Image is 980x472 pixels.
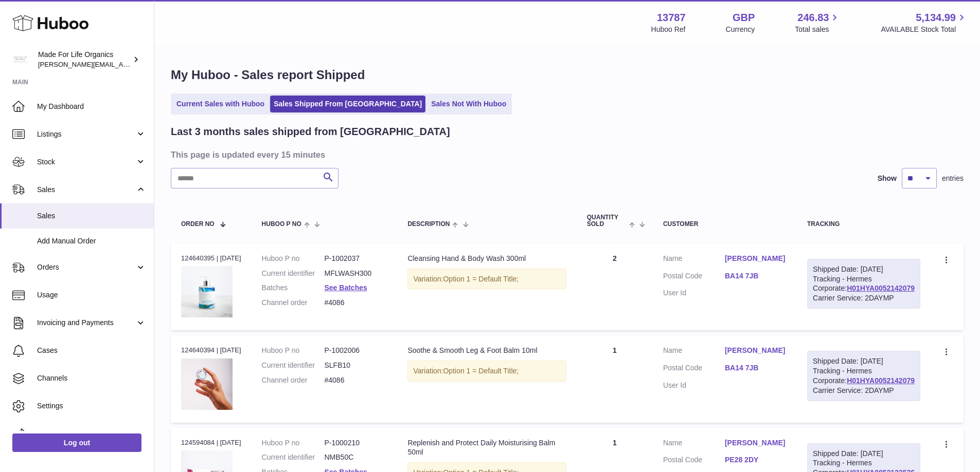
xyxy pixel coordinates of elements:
span: Usage [37,290,146,300]
span: Invoicing and Payments [37,318,135,328]
td: 1 [577,335,653,422]
span: Listings [37,129,135,139]
a: [PERSON_NAME] [725,346,787,355]
a: BA14 7JB [725,271,787,281]
div: Carrier Service: 2DAYMP [813,293,915,303]
div: 124594084 | [DATE] [181,438,241,447]
dd: SLFB10 [324,361,387,370]
dt: Name [663,254,725,266]
dt: User Id [663,381,725,390]
dt: Huboo P no [262,346,325,355]
span: Option 1 = Default Title; [443,275,519,283]
dt: Huboo P no [262,438,325,448]
a: BA14 7JB [725,363,787,373]
h2: Last 3 months sales shipped from [GEOGRAPHIC_DATA] [171,125,450,139]
span: 246.83 [797,11,829,25]
dt: Huboo P no [262,254,325,263]
dd: NMB50C [324,452,387,462]
span: Sales [37,185,135,195]
div: Variation: [407,269,566,290]
div: 124640395 | [DATE] [181,254,241,263]
dt: Postal Code [663,271,725,284]
dd: P-1002006 [324,346,387,355]
dd: MFLWASH300 [324,269,387,278]
dt: User Id [663,288,725,298]
a: Log out [12,433,141,452]
span: My Dashboard [37,102,146,111]
dt: Postal Code [663,363,725,375]
span: Channels [37,373,146,383]
div: Carrier Service: 2DAYMP [813,386,915,395]
span: Add Manual Order [37,236,146,246]
div: Made For Life Organics [38,50,131,69]
span: Cases [37,346,146,355]
div: Shipped Date: [DATE] [813,356,915,366]
td: 2 [577,243,653,330]
span: Quantity Sold [587,214,627,228]
div: Cleansing Hand & Body Wash 300ml [407,254,566,263]
span: entries [942,174,964,183]
div: Tracking - Hermes Corporate: [807,259,920,309]
dt: Current identifier [262,452,325,462]
span: Option 1 = Default Title; [443,367,519,375]
span: Stock [37,157,135,167]
a: Sales Shipped From [GEOGRAPHIC_DATA] [270,96,425,112]
span: Returns [37,429,146,439]
div: Tracking [807,221,920,228]
span: Total sales [795,25,841,34]
a: 5,134.99 AVAILABLE Stock Total [881,11,968,34]
img: made-for-life-organics-hand-and-body-wash-mflhandwash-1.jpg [181,266,233,317]
span: Orders [37,262,135,272]
img: soothe-_-smooth-leg-_-foot-balm-10ml-slfb10-5.jpg [181,358,233,410]
h3: This page is updated every 15 minutes [171,149,961,160]
dd: #4086 [324,375,387,385]
dt: Current identifier [262,361,325,370]
dd: P-1000210 [324,438,387,448]
dt: Channel order [262,375,325,385]
h1: My Huboo - Sales report Shipped [171,67,964,83]
a: 246.83 Total sales [795,11,841,34]
dt: Postal Code [663,455,725,467]
span: Sales [37,211,146,221]
div: Variation: [407,361,566,382]
a: [PERSON_NAME] [725,438,787,448]
a: PE28 2DY [725,455,787,465]
span: Huboo P no [262,221,301,228]
dd: #4086 [324,298,387,308]
a: Sales Not With Huboo [427,96,510,112]
div: Huboo Ref [651,25,686,34]
span: 5,134.99 [916,11,956,25]
dt: Current identifier [262,269,325,278]
img: geoff.winwood@madeforlifeorganics.com [12,52,28,67]
span: Description [407,221,450,228]
dd: P-1002037 [324,254,387,263]
dt: Name [663,438,725,450]
strong: 13787 [657,11,686,25]
span: Order No [181,221,215,228]
dt: Name [663,346,725,358]
div: Shipped Date: [DATE] [813,265,915,274]
div: 124640394 | [DATE] [181,346,241,355]
span: [PERSON_NAME][EMAIL_ADDRESS][PERSON_NAME][DOMAIN_NAME] [38,60,261,68]
div: Customer [663,221,787,228]
span: AVAILABLE Stock Total [881,25,968,34]
dt: Batches [262,283,325,293]
strong: GBP [733,11,755,25]
dt: Channel order [262,298,325,308]
a: See Batches [324,284,367,292]
a: H01HYA0052142079 [847,376,915,385]
div: Tracking - Hermes Corporate: [807,351,920,401]
div: Shipped Date: [DATE] [813,449,915,459]
a: H01HYA0052142079 [847,284,915,292]
a: Current Sales with Huboo [173,96,268,112]
label: Show [878,174,897,183]
a: [PERSON_NAME] [725,254,787,263]
div: Replenish and Protect Daily Moisturising Balm 50ml [407,438,566,458]
div: Soothe & Smooth Leg & Foot Balm 10ml [407,346,566,355]
div: Currency [726,25,755,34]
span: Settings [37,401,146,411]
